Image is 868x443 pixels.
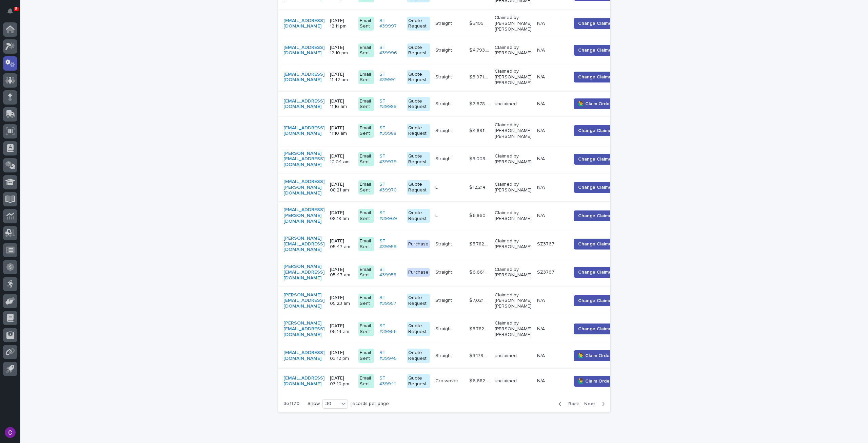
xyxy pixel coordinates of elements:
p: N/A [537,46,546,53]
p: $ 3,179.00 [469,352,491,359]
div: Email Sent [358,209,374,223]
tr: [EMAIL_ADDRESS][PERSON_NAME][DOMAIN_NAME] [DATE] 08:18 amEmail SentST #39969 Quote RequestLL $ 6,... [278,202,629,230]
button: Change Claimer [574,210,618,221]
div: Email Sent [358,180,374,195]
p: $ 12,214.00 [469,183,491,190]
div: Email Sent [358,124,374,138]
div: Quote Request [407,209,430,223]
p: N/A [537,352,546,359]
span: Change Claimer [578,127,613,134]
a: [PERSON_NAME][EMAIL_ADDRESS][DOMAIN_NAME] [283,236,324,253]
button: Change Claimer [574,45,618,56]
a: ST #39988 [379,125,401,137]
div: Quote Request [407,124,430,138]
p: $ 4,891.00 [469,127,491,134]
p: Claimed by [PERSON_NAME] [PERSON_NAME] [495,15,532,32]
p: Crossover [435,377,460,384]
span: Change Claimer [578,156,613,163]
div: Email Sent [358,294,374,308]
p: Straight [435,46,453,53]
div: Email Sent [358,237,374,251]
a: [EMAIL_ADDRESS][PERSON_NAME][DOMAIN_NAME] [283,207,324,224]
p: Straight [435,240,453,247]
button: Change Claimer [574,324,618,334]
button: Change Claimer [574,182,618,193]
p: [DATE] 05:47 am [330,267,353,278]
p: N/A [537,183,546,190]
a: ST #39941 [379,375,401,387]
a: ST #39957 [379,295,401,307]
p: Claimed by [PERSON_NAME] [PERSON_NAME] [495,320,532,337]
span: Change Claimer [578,241,613,247]
div: Quote Request [407,152,430,166]
button: Notifications [3,4,17,18]
p: Claimed by [PERSON_NAME] [495,238,532,250]
a: [PERSON_NAME][EMAIL_ADDRESS][DOMAIN_NAME] [283,320,324,337]
p: N/A [537,325,546,332]
p: N/A [537,296,546,303]
tr: [PERSON_NAME][EMAIL_ADDRESS][DOMAIN_NAME] [DATE] 05:14 amEmail SentST #39956 Quote RequestStraigh... [278,315,629,343]
tr: [EMAIL_ADDRESS][DOMAIN_NAME] [DATE] 11:42 amEmail SentST #39991 Quote RequestStraightStraight $ 3... [278,63,629,91]
p: $ 3,008.00 [469,155,491,162]
a: ST #39959 [379,238,401,250]
p: [DATE] 11:10 am [330,125,353,137]
div: Notifications8 [8,8,17,19]
p: [DATE] 12:11 pm [330,18,353,30]
p: $ 7,021.00 [469,296,491,303]
a: ST #39979 [379,153,401,165]
p: Straight [435,352,453,359]
span: Change Claimer [578,184,613,191]
p: Straight [435,127,453,134]
p: Claimed by [PERSON_NAME] [495,182,532,193]
span: 🙋‍♂️ Claim Order [578,100,611,107]
p: $ 6,682.00 [469,377,491,384]
div: Quote Request [407,294,430,308]
p: [DATE] 05:23 am [330,295,353,307]
a: [EMAIL_ADDRESS][DOMAIN_NAME] [283,125,324,137]
p: [DATE] 03:10 pm [330,375,353,387]
div: Quote Request [407,349,430,363]
tr: [EMAIL_ADDRESS][PERSON_NAME][DOMAIN_NAME] [DATE] 08:21 amEmail SentST #39970 Quote RequestLL $ 12... [278,173,629,202]
span: Back [564,402,579,406]
button: Back [553,401,581,407]
div: Email Sent [358,70,374,85]
p: Straight [435,325,453,332]
span: Next [584,402,599,406]
p: $ 4,793.00 [469,46,491,53]
div: Email Sent [358,374,374,388]
p: SZ3767 [537,240,556,247]
button: Change Claimer [574,18,618,29]
button: Change Claimer [574,239,618,250]
p: [DATE] 05:14 am [330,323,353,335]
span: Change Claimer [578,20,613,27]
span: Change Claimer [578,269,613,276]
tr: [EMAIL_ADDRESS][DOMAIN_NAME] [DATE] 03:12 pmEmail SentST #39945 Quote RequestStraightStraight $ 3... [278,343,629,369]
p: [DATE] 11:42 am [330,72,353,83]
a: ST #39969 [379,210,401,222]
p: [DATE] 10:04 am [330,153,353,165]
p: N/A [537,377,546,384]
p: $ 6,860.00 [469,211,491,219]
p: Show [308,401,320,407]
span: 🙋‍♂️ Claim Order [578,352,611,359]
a: [EMAIL_ADDRESS][DOMAIN_NAME] [283,72,324,83]
p: Straight [435,19,453,26]
span: Change Claimer [578,213,613,219]
div: Quote Request [407,43,430,58]
p: Claimed by [PERSON_NAME] [495,267,532,278]
tr: [PERSON_NAME][EMAIL_ADDRESS][DOMAIN_NAME] [DATE] 05:47 amEmail SentST #39958 PurchaseStraightStra... [278,258,629,287]
p: [DATE] 08:21 am [330,182,353,193]
div: Quote Request [407,97,430,111]
p: records per page [351,401,389,407]
a: [PERSON_NAME][EMAIL_ADDRESS][DOMAIN_NAME] [283,151,324,168]
p: Claimed by [PERSON_NAME] [495,45,532,56]
p: [DATE] 03:12 pm [330,350,353,362]
a: ST #39945 [379,350,401,362]
p: $ 3,971.00 [469,73,491,80]
p: $ 5,782.00 [469,325,491,332]
tr: [EMAIL_ADDRESS][DOMAIN_NAME] [DATE] 11:16 amEmail SentST #39989 Quote RequestStraightStraight $ 2... [278,91,629,117]
p: Straight [435,268,453,275]
p: $ 2,678.00 [469,100,491,107]
tr: [EMAIL_ADDRESS][DOMAIN_NAME] [DATE] 12:10 pmEmail SentST #39996 Quote RequestStraightStraight $ 4... [278,38,629,63]
a: [PERSON_NAME][EMAIL_ADDRESS][DOMAIN_NAME] [283,292,324,309]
